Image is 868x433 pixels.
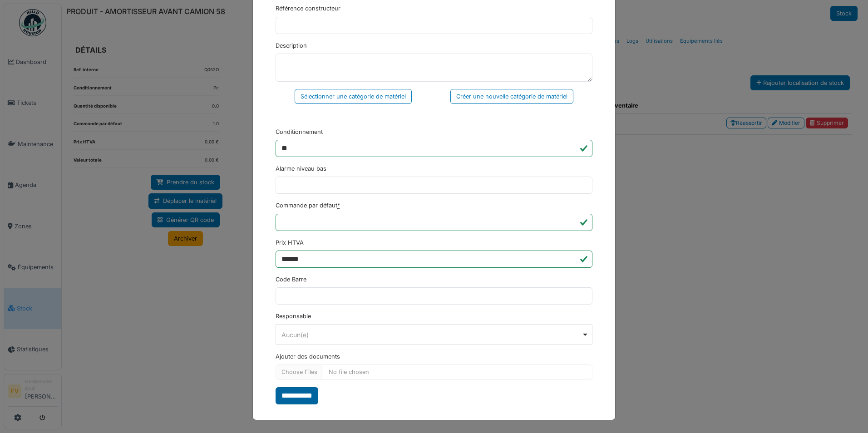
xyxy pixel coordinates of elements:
[276,164,326,173] label: Alarme niveau bas
[276,312,311,320] label: Responsable
[295,89,412,104] div: Sélectionner une catégorie de matériel
[276,352,340,361] label: Ajouter des documents
[337,202,340,209] abbr: Requis
[276,238,304,247] label: Prix HTVA
[276,128,323,136] label: Conditionnement
[276,41,307,50] label: Description
[281,330,582,340] div: Aucun(e)
[276,4,340,13] label: Référence constructeur
[276,201,340,210] label: Commande par défaut
[450,89,573,104] div: Créer une nouvelle catégorie de matériel
[276,275,306,284] label: Code Barre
